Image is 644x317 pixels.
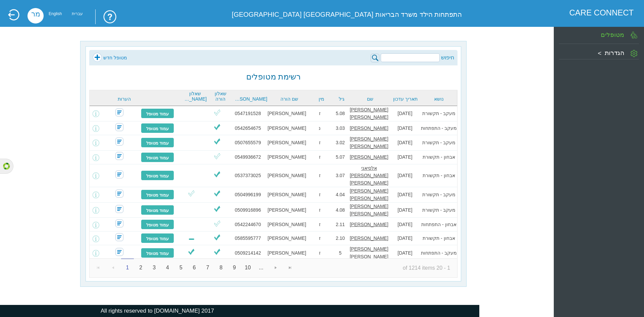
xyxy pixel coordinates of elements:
[115,152,123,160] img: SecretaryNoComment.png
[229,245,266,261] td: 0509214142
[389,106,420,121] td: [DATE]
[332,187,348,203] td: 4.04
[441,54,454,61] h4: חיפוש
[420,245,457,261] td: מעקב - התפתחות
[335,96,348,102] a: גיל
[213,205,221,213] img: ViV.png
[332,245,348,261] td: 5
[49,13,62,15] div: English
[332,164,348,187] td: 3.07
[184,91,207,102] a: שאלון [PERSON_NAME]
[389,151,420,164] td: [DATE]
[213,152,221,160] img: ViO.png
[266,203,307,218] td: [PERSON_NAME]
[115,138,123,146] img: SecretaryNoComment.png
[332,151,348,164] td: 5.07
[213,219,221,228] img: ViO.png
[350,188,388,201] u: [PERSON_NAME] [PERSON_NAME]
[631,32,637,39] img: PatientGIcon.png
[229,164,266,187] td: 0537373025
[308,231,332,245] td: ז
[308,151,332,164] td: ז
[115,205,123,213] img: SecretaryNoComment.png
[93,53,127,63] a: מטופל חדש
[389,203,420,218] td: [DATE]
[115,170,123,178] img: SecretaryNoComment.png
[308,245,332,261] td: ז
[350,125,388,131] u: [PERSON_NAME]
[141,233,174,243] a: עמוד מטופל
[420,121,457,135] td: מעקב - התפתחות
[420,151,457,164] td: אבחון - תקשורת
[106,261,120,274] a: Go to the previous page
[246,72,301,82] h2: רשימת מטופלים
[350,246,388,259] u: [PERSON_NAME] [PERSON_NAME]
[350,204,388,216] u: [PERSON_NAME] [PERSON_NAME]
[95,9,117,24] img: trainingUsingSystem.png
[255,261,268,274] a: ...
[187,248,196,256] img: ViV.png
[266,135,307,151] td: [PERSON_NAME]
[631,50,637,57] img: SettingGIcon.png
[115,190,123,198] img: SecretaryNoComment.png
[389,231,420,245] td: [DATE]
[72,13,83,15] div: עברית
[141,248,174,258] a: עמוד מטופל
[350,154,388,160] u: [PERSON_NAME]
[420,164,457,187] td: אבחון - תקשורת
[229,203,266,218] td: 0509916896
[92,261,105,274] a: Go to the first page
[28,8,44,23] div: מר
[332,106,348,121] td: 5.08
[601,31,624,38] label: מטופלים
[188,261,201,274] a: 6
[213,170,221,178] img: ViV.png
[350,136,388,149] u: [PERSON_NAME] [PERSON_NAME]
[420,203,457,218] td: מעקב - תקשורת
[308,135,332,151] td: ז
[141,205,174,215] a: עמוד מטופל
[229,218,266,231] td: 0542244670
[389,187,420,203] td: [DATE]
[332,218,348,231] td: 2.11
[420,106,457,121] td: מעקב - תקשורת
[350,107,388,120] u: [PERSON_NAME] [PERSON_NAME]
[605,49,624,56] label: הגדרות
[266,164,307,187] td: [PERSON_NAME]
[569,8,634,17] div: CARE CONNECT
[210,91,231,102] a: שאלון הורה
[229,187,266,203] td: 0504996199
[352,96,389,102] a: שם
[115,123,123,131] img: SecretaryNoComment.png
[350,235,388,241] u: [PERSON_NAME]
[213,123,221,131] img: ViV.png
[241,261,254,274] a: 10
[266,187,307,203] td: [PERSON_NAME]
[201,261,214,274] a: 7
[229,231,266,245] td: 0585595777
[221,8,462,21] div: התפתחות הילד משרד הבריאות [GEOGRAPHIC_DATA] [GEOGRAPHIC_DATA]
[109,96,140,102] a: הערות
[115,219,123,227] img: SecretaryNoComment.png
[389,218,420,231] td: [DATE]
[389,121,420,135] td: [DATE]
[115,248,123,256] img: SecretaryNoComment.png
[308,203,332,218] td: ז
[266,151,307,164] td: [PERSON_NAME]
[271,96,308,102] a: שם הורה
[213,108,221,117] img: ViO.png
[229,151,266,164] td: 0549936672
[229,135,266,151] td: 0507655579
[420,218,457,231] td: אבחון - התפתחות
[308,218,332,231] td: ז
[392,96,419,102] a: תאריך עדכון
[148,261,161,274] a: 3
[141,108,174,118] a: עמוד מטופל
[174,261,187,274] a: 5
[161,261,174,274] a: 4
[311,96,332,102] a: מין
[420,231,457,245] td: אבחון - תקשורת
[115,233,123,241] img: SecretaryNoComment.png
[308,106,332,121] td: ז
[213,189,221,198] img: ViV.png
